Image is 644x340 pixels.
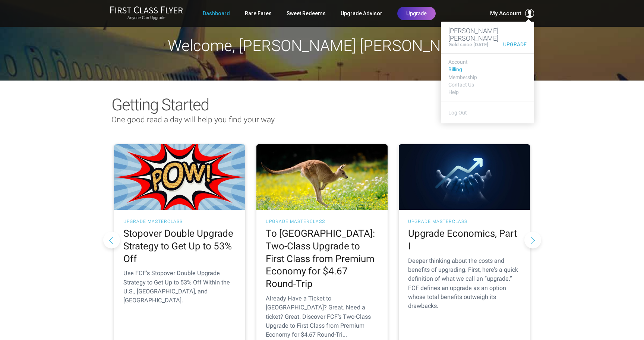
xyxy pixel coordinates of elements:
[448,27,527,42] h3: [PERSON_NAME] [PERSON_NAME]
[110,6,183,14] img: First Class Flyer
[123,227,236,265] h2: Stopover Double Upgrade Strategy to Get Up to 53% Off
[490,9,534,18] button: My Account
[111,115,275,124] span: One good read a day will help you find your way
[123,269,236,305] p: Use FCF’s Stopover Double Upgrade Strategy to Get Up to 53% Off Within the U.S., [GEOGRAPHIC_DATA...
[341,7,382,20] a: Upgrade Advisor
[266,227,378,290] h2: To [GEOGRAPHIC_DATA]: Two-Class Upgrade to First Class from Premium Economy for $4.67 Round-Trip
[408,256,521,311] p: Deeper thinking about the costs and benefits of upgrading. First, here’s a quick definition of wh...
[408,219,521,224] h3: UPGRADE MASTERCLASS
[245,7,272,20] a: Rare Fares
[448,110,467,116] a: Log Out
[123,219,236,224] h3: UPGRADE MASTERCLASS
[499,42,527,47] a: Upgrade
[266,219,378,224] h3: UPGRADE MASTERCLASS
[103,232,120,248] button: Previous slide
[448,89,527,95] a: Help
[448,82,527,88] a: Contact Us
[110,15,183,21] small: Anyone Can Upgrade
[408,227,521,253] h2: Upgrade Economics, Part I
[203,7,230,20] a: Dashboard
[397,7,436,20] a: Upgrade
[110,6,183,21] a: First Class FlyerAnyone Can Upgrade
[448,59,527,65] a: Account
[448,42,488,47] h4: Gold since [DATE]
[168,37,477,55] span: Welcome, [PERSON_NAME] [PERSON_NAME]
[524,232,541,248] button: Next slide
[266,294,378,339] p: Already Have a Ticket to [GEOGRAPHIC_DATA]? Great. Need a ticket? Great. Discover FCF’s Two-Class...
[111,95,209,114] span: Getting Started
[448,75,527,80] a: Membership
[287,7,326,20] a: Sweet Redeems
[490,9,521,18] span: My Account
[448,67,527,72] a: Billing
